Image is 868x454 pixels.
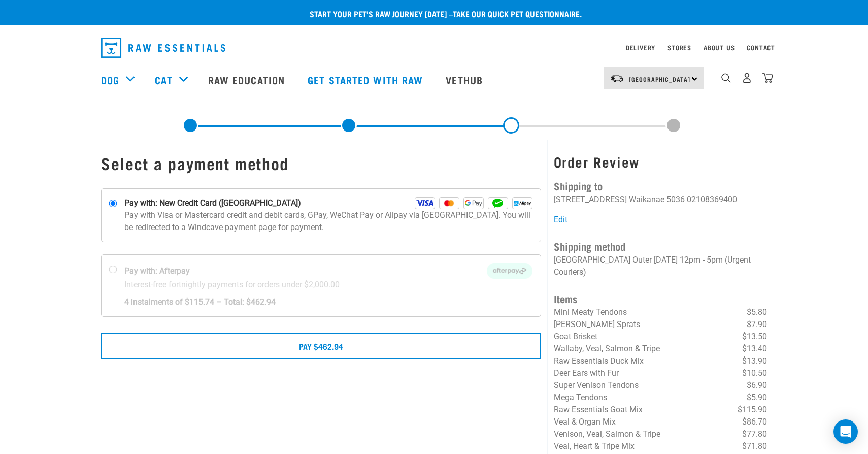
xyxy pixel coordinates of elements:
span: Wallaby, Veal, Salmon & Tripe [554,344,660,353]
a: About Us [704,46,735,49]
span: Venison, Veal, Salmon & Tripe [554,429,660,439]
a: Delivery [626,46,655,49]
span: Raw Essentials Goat Mix [554,405,643,414]
button: Pay $462.94 [101,333,541,359]
span: $13.90 [742,355,767,367]
a: Edit [554,215,567,224]
span: Veal, Heart & Tripe Mix [554,441,635,451]
span: [GEOGRAPHIC_DATA] [629,77,690,81]
input: Pay with: New Credit Card ([GEOGRAPHIC_DATA]) Visa Mastercard GPay WeChat Alipay Pay with Visa or... [109,200,117,208]
a: take our quick pet questionnaire. [453,11,582,16]
span: $5.90 [747,392,767,404]
span: Raw Essentials Duck Mix [554,356,644,366]
img: GPay [463,197,484,209]
img: van-moving.png [610,74,624,83]
span: Mega Tendons [554,393,607,402]
span: $77.80 [742,428,767,440]
span: $7.90 [747,318,767,331]
li: [STREET_ADDRESS] [554,194,627,204]
img: home-icon@2x.png [762,73,773,83]
a: Stores [667,46,691,49]
h3: Order Review [554,154,767,170]
a: Cat [155,72,172,87]
img: WeChat [488,197,508,209]
span: Mini Meaty Tendons [554,307,627,317]
img: user.png [742,73,752,83]
img: home-icon-1@2x.png [721,73,731,83]
img: Alipay [512,197,532,209]
span: Veal & Organ Mix [554,417,616,427]
h4: Shipping method [554,238,767,254]
span: $6.90 [747,379,767,392]
a: Vethub [436,59,495,100]
span: Super Venison Tendons [554,380,639,390]
p: Pay with Visa or Mastercard credit and debit cards, GPay, WeChat Pay or Alipay via [GEOGRAPHIC_DA... [124,209,532,234]
span: $71.80 [742,440,767,452]
strong: Pay with: New Credit Card ([GEOGRAPHIC_DATA]) [124,197,301,209]
li: 02108369400 [687,194,737,204]
div: Open Intercom Messenger [833,419,858,444]
span: Deer Ears with Fur [554,368,619,378]
nav: dropdown navigation [93,34,775,62]
h4: Items [554,290,767,306]
img: Mastercard [439,197,459,209]
li: Waikanae 5036 [629,194,685,204]
span: $10.50 [742,367,767,379]
a: Dog [101,72,119,87]
a: Get started with Raw [297,59,436,100]
span: $13.50 [742,331,767,343]
h4: Shipping to [554,178,767,193]
span: Goat Brisket [554,332,597,341]
a: Contact [747,46,775,49]
span: [PERSON_NAME] Sprats [554,319,640,329]
p: [GEOGRAPHIC_DATA] Outer [DATE] 12pm - 5pm (Urgent Couriers) [554,254,767,278]
h1: Select a payment method [101,154,541,172]
span: $86.70 [742,416,767,428]
img: Visa [415,197,435,209]
a: Raw Education [198,59,297,100]
span: $13.40 [742,343,767,355]
span: $5.80 [747,306,767,318]
span: $115.90 [738,404,767,416]
img: Raw Essentials Logo [101,38,225,58]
